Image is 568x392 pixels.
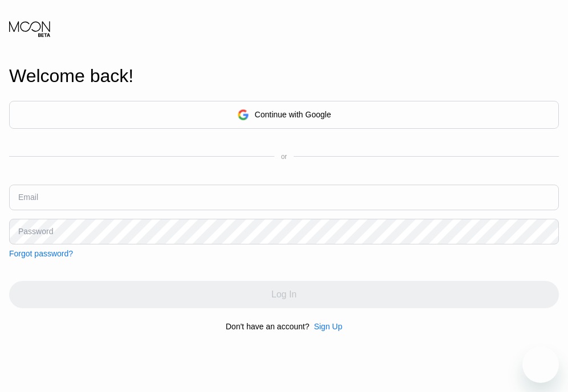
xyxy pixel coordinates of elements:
div: Forgot password? [9,249,73,258]
div: Email [18,193,38,202]
div: Sign Up [309,322,342,331]
div: Continue with Google [255,110,331,119]
div: or [281,153,287,161]
div: Welcome back! [9,66,559,87]
div: Continue with Google [9,101,559,129]
iframe: Button to launch messaging window [522,346,559,383]
div: Password [18,227,53,236]
div: Don't have an account? [226,322,310,331]
div: Sign Up [314,322,342,331]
